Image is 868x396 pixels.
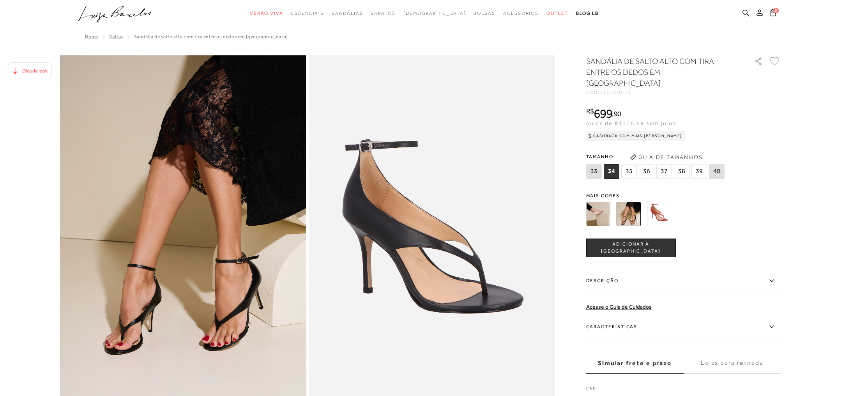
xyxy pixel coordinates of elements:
[600,90,631,95] span: 115300571
[371,11,395,16] span: Sapatos
[647,202,671,226] img: SANDÁLIA DE SALTO ALTO COM TIRA ENTRE OS DEDOS EM COURO VERMELHO CAIENA
[586,131,686,141] div: Cashback com Mais [PERSON_NAME]
[586,316,781,338] label: Características
[586,270,781,292] label: Descrição
[332,6,363,21] a: noSubCategoriesText
[586,304,652,310] a: Acesse o Guia de Cuidados
[594,106,612,120] span: 699
[604,164,619,179] span: 34
[709,164,725,179] span: 40
[612,110,621,117] i: ,
[371,6,395,21] a: noSubCategoriesText
[587,241,675,255] span: ADICIONAR À [GEOGRAPHIC_DATA]
[22,68,48,74] span: Dica de look
[586,202,610,226] img: SANDÁLIA DE SALTO ALTO COM TIRA ENTRE OS DEDOS EM COURO OFF WHITE
[767,9,778,19] button: 0
[586,353,684,374] label: Simular frete e prazo
[576,11,599,16] span: BLOG LB
[586,239,676,257] button: ADICIONAR À [GEOGRAPHIC_DATA]
[291,11,324,16] span: Essenciais
[134,34,288,39] span: SANDÁLIA DE SALTO ALTO COM TIRA ENTRE OS DEDOS EM [GEOGRAPHIC_DATA]
[291,6,324,21] a: noSubCategoriesText
[586,151,727,163] span: Tamanho
[691,164,707,179] span: 39
[656,164,672,179] span: 37
[85,34,98,39] a: Home
[773,8,779,13] span: 0
[586,56,732,88] h1: SANDÁLIA DE SALTO ALTO COM TIRA ENTRE OS DEDOS EM [GEOGRAPHIC_DATA]
[614,110,621,118] span: 90
[332,11,363,16] span: Sandálias
[250,11,283,16] span: Verão Viva
[546,11,568,16] span: Outlet
[621,164,637,179] span: 35
[250,6,283,21] a: noSubCategoriesText
[403,6,466,21] a: noSubCategoriesText
[403,11,466,16] span: [DEMOGRAPHIC_DATA]
[674,164,689,179] span: 38
[586,193,781,198] span: Mais cores
[474,6,495,21] a: noSubCategoriesText
[617,202,641,226] img: SANDÁLIA DE SALTO ALTO COM TIRA ENTRE OS DEDOS EM COURO PRETO
[586,108,594,115] i: R$
[628,151,705,163] button: Guia de Tamanhos
[639,164,654,179] span: 36
[586,385,781,396] label: CEP
[586,164,602,179] span: 33
[684,353,781,374] label: Lojas para retirada
[576,6,599,21] a: BLOG LB
[503,11,539,16] span: Acessórios
[474,11,495,16] span: Bolsas
[546,6,568,21] a: noSubCategoriesText
[586,90,742,95] div: CÓD:
[503,6,539,21] a: noSubCategoriesText
[586,120,676,126] span: ou 6x de R$116,65 sem juros
[109,34,123,39] a: Voltar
